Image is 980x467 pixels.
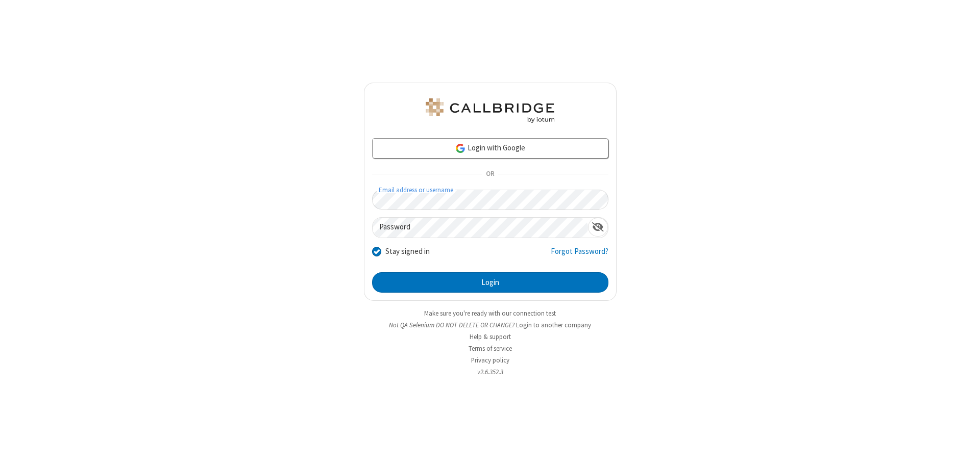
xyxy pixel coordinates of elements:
div: Show password [588,218,608,237]
a: Forgot Password? [551,246,608,265]
iframe: Chat [954,440,972,460]
input: Password [373,218,588,238]
label: Stay signed in [385,246,430,257]
img: google-icon.png [455,143,466,154]
button: Login [372,272,608,293]
a: Terms of service [469,344,512,353]
a: Login with Google [372,138,608,159]
li: v2.6.352.3 [364,367,617,377]
a: Make sure you're ready with our connection test [424,309,556,318]
button: Login to another company [516,320,591,330]
li: Not QA Selenium DO NOT DELETE OR CHANGE? [364,320,617,330]
a: Privacy policy [471,356,509,365]
a: Help & support [470,332,511,341]
input: Email address or username [372,190,608,210]
img: QA Selenium DO NOT DELETE OR CHANGE [424,98,556,123]
span: OR [482,167,498,181]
